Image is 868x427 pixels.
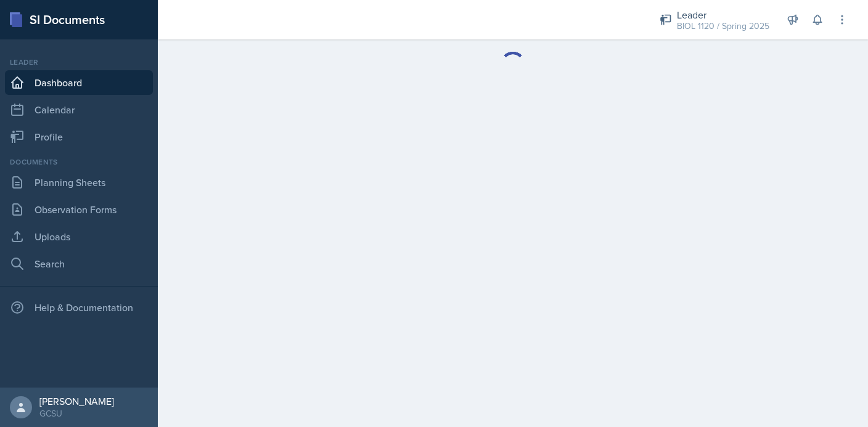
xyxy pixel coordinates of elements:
a: Calendar [5,97,153,122]
a: Uploads [5,224,153,249]
div: Documents [5,157,153,168]
div: [PERSON_NAME] [39,395,114,407]
a: Dashboard [5,70,153,95]
div: BIOL 1120 / Spring 2025 [677,20,769,33]
a: Profile [5,124,153,149]
div: GCSU [39,407,114,420]
div: Help & Documentation [5,295,153,320]
div: Leader [677,7,769,22]
div: Leader [5,57,153,68]
a: Planning Sheets [5,170,153,195]
a: Observation Forms [5,197,153,222]
a: Search [5,251,153,276]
